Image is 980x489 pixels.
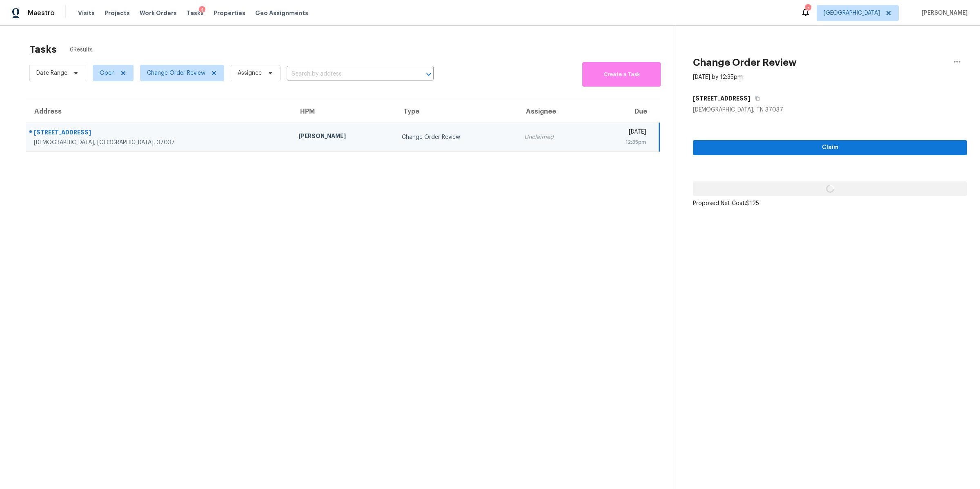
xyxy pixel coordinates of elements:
div: [STREET_ADDRESS] [34,128,285,138]
h2: Change Order Review [693,58,797,67]
span: 6 Results [70,46,93,54]
span: Create a Task [586,70,657,79]
span: Work Orders [140,9,177,17]
div: [DATE] [597,128,646,138]
span: Visits [78,9,95,17]
span: Maestro [28,9,55,17]
button: Open [423,69,434,80]
th: Type [395,100,518,123]
span: Open [100,69,115,77]
button: Copy Address [750,91,761,106]
span: Projects [105,9,130,17]
h2: Tasks [29,45,57,54]
div: Change Order Review [402,133,511,141]
div: [DEMOGRAPHIC_DATA], [GEOGRAPHIC_DATA], 37037 [34,138,285,147]
th: Address [26,100,292,123]
div: 7 [805,5,811,13]
span: Assignee [238,69,262,77]
span: Geo Assignments [255,9,308,17]
span: Properties [214,9,245,17]
th: Due [590,100,659,123]
span: [GEOGRAPHIC_DATA] [824,9,880,17]
div: 4 [199,6,205,14]
div: [DEMOGRAPHIC_DATA], TN 37037 [693,106,967,114]
div: 12:35pm [597,138,646,146]
span: Claim [699,143,960,153]
button: Create a Task [582,62,661,87]
div: [DATE] by 12:35pm [693,73,743,81]
span: Date Range [36,69,67,77]
div: [PERSON_NAME] [298,132,389,142]
th: HPM [292,100,395,123]
h5: [STREET_ADDRESS] [693,94,750,103]
span: Change Order Review [147,69,205,77]
span: [PERSON_NAME] [918,9,968,17]
span: Tasks [187,10,204,16]
input: Search by address [287,68,411,80]
div: Unclaimed [524,133,584,141]
button: Claim [693,140,967,155]
div: Proposed Net Cost: $125 [693,199,967,208]
th: Assignee [518,100,590,123]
